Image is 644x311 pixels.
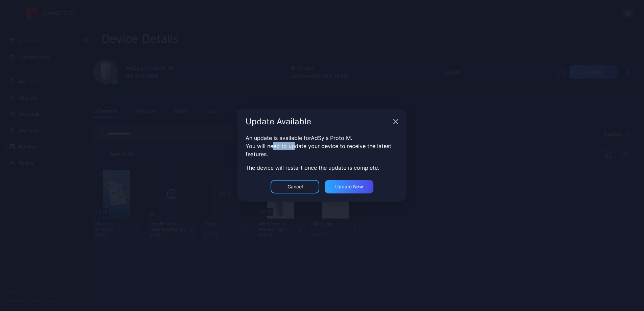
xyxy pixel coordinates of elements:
button: Update now [325,180,373,193]
div: An update is available for AdSy's Proto M . [246,134,398,142]
div: The device will restart once the update is complete. [246,164,398,172]
div: Cancel [287,184,303,189]
div: You will need to update your device to receive the latest features. [246,142,398,158]
div: Update now [335,184,363,189]
div: Update Available [246,118,390,126]
button: Cancel [271,180,319,193]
